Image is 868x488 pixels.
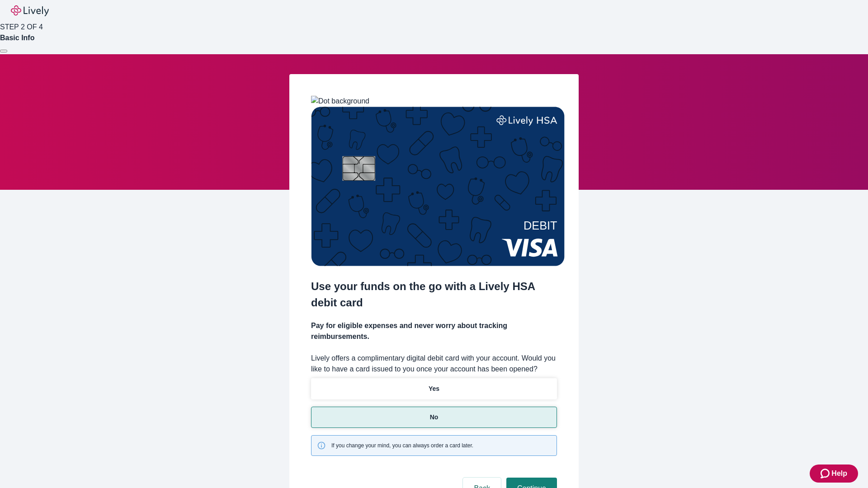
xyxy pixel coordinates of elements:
span: If you change your mind, you can always order a card later. [331,441,473,450]
svg: Zendesk support icon [821,468,831,479]
p: Yes [429,384,439,394]
label: Lively offers a complimentary digital debit card with your account. Would you like to have a card... [311,353,557,375]
p: No [430,413,439,422]
span: Help [831,468,847,479]
img: Dot background [311,96,369,107]
img: Lively [11,5,49,16]
h2: Use your funds on the go with a Lively HSA debit card [311,278,557,311]
button: Zendesk support iconHelp [810,465,858,483]
button: No [311,407,557,428]
h4: Pay for eligible expenses and never worry about tracking reimbursements. [311,320,557,342]
img: Debit card [311,107,565,266]
button: Yes [311,378,557,399]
